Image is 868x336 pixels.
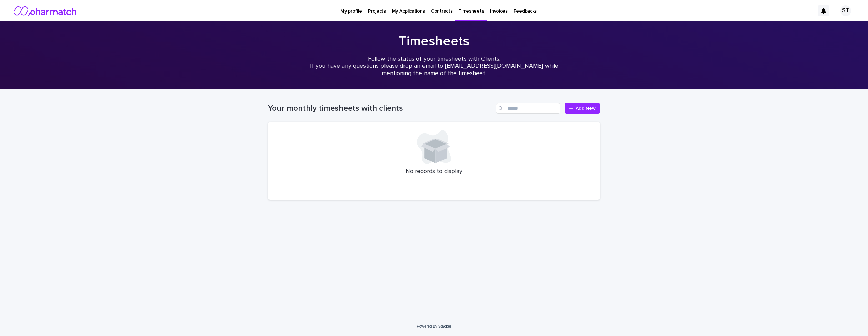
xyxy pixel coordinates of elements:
[840,5,851,16] div: ST
[565,103,600,114] a: Add New
[417,324,451,328] a: Powered By Stacker
[576,106,596,111] span: Add New
[14,4,78,18] img: nMxkRIEURaCxZB0ULbfH
[276,168,592,175] p: No records to display
[268,33,600,49] h1: Timesheets
[496,103,560,114] input: Search
[298,56,570,78] p: Follow the status of your timesheets with Clients. If you have any questions please drop an email...
[268,104,493,113] h1: Your monthly timesheets with clients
